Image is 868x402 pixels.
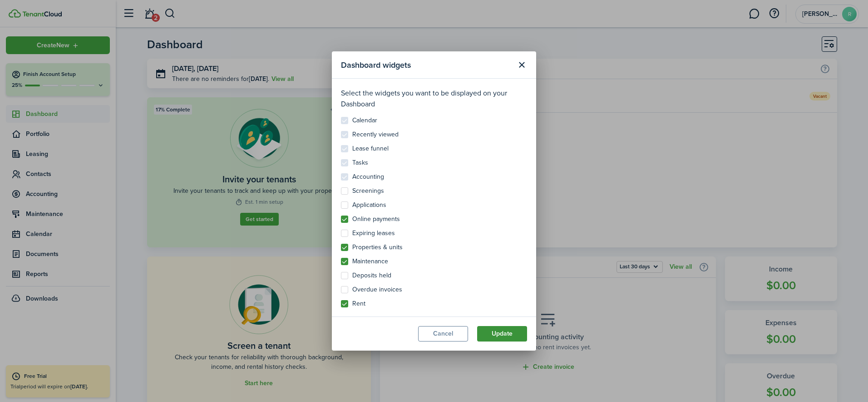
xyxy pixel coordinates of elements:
[341,216,400,223] label: Online payments
[341,56,512,74] modal-title: Dashboard widgets
[341,244,403,251] label: Properties & units
[341,258,388,265] label: Maintenance
[341,230,395,237] label: Expiring leases
[341,272,391,279] label: Deposits held
[341,201,386,209] label: Applications
[341,286,402,293] label: Overdue invoices
[514,57,529,73] button: Close modal
[418,326,468,342] button: Cancel
[341,300,365,307] label: Rent
[477,326,527,342] button: Update
[341,187,384,195] label: Screenings
[341,88,527,110] p: Select the widgets you want to be displayed on your Dashboard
